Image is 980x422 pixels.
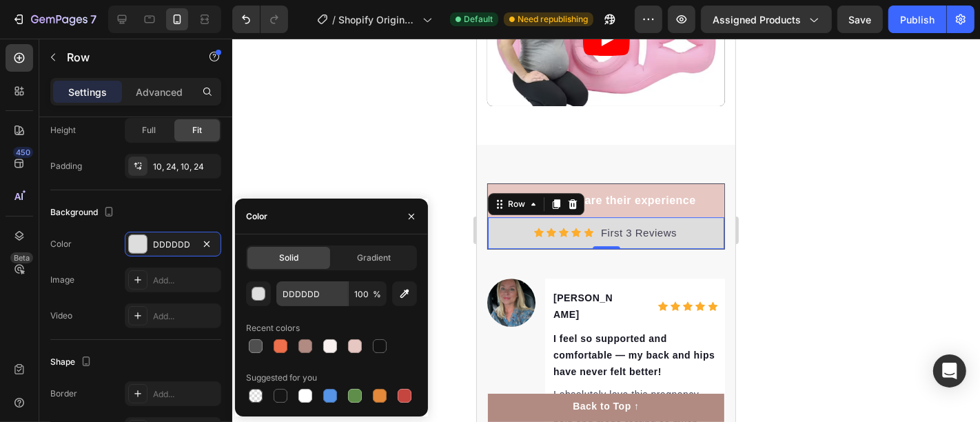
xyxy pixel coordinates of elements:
span: / [332,12,336,27]
span: Gradient [357,252,391,264]
div: Shape [50,353,94,372]
div: Padding [50,160,82,172]
span: Shopify Original Product Template [338,12,417,27]
button: Publish [888,6,946,33]
div: Add... [153,310,218,323]
div: 450 [13,147,33,158]
div: Border [50,388,77,400]
div: Add... [153,274,218,287]
span: Full [142,124,156,137]
img: 495611768014373769-19a9f43d-de65-4b03-8842-ad39a309b1c8.png [10,240,59,288]
div: Color [50,238,72,250]
input: Eg: FFFFFF [276,281,348,306]
span: Need republishing [518,13,588,26]
div: Image [50,274,74,286]
div: Publish [900,12,935,27]
div: Color [246,210,267,223]
div: Video [50,310,72,322]
p: 7 [90,11,96,28]
span: Default [464,13,493,26]
button: 7 [6,6,103,33]
div: Row [28,159,51,172]
div: Add... [153,388,218,401]
p: First 3 Reviews [124,187,200,203]
p: I absolutely love this pregnancy mattress! It has eased my back pain and made resting so much mor... [76,349,240,407]
p: [PERSON_NAME] [76,251,143,284]
p: Settings [68,85,107,99]
div: Height [50,124,76,137]
div: Suggested for you [246,372,317,384]
div: Beta [10,252,33,263]
p: Real moms share their experience [29,154,219,170]
button: Back to Top ↑ [11,355,247,383]
span: Fit [192,124,202,137]
span: Solid [279,252,298,264]
div: Recent colors [246,322,300,334]
button: Assigned Products [701,6,832,33]
div: Back to Top ↑ [96,361,162,375]
div: Background [50,203,117,222]
div: Undo/Redo [232,6,288,33]
button: Save [837,6,883,33]
span: % [373,288,381,301]
p: Row [67,49,184,66]
div: Open Intercom Messenger [933,354,966,388]
span: Assigned Products [713,12,801,27]
iframe: Design area [477,39,735,422]
div: 10, 24, 10, 24 [153,161,218,173]
div: DDDDDD [153,239,193,251]
p: Advanced [136,85,183,99]
span: Save [849,14,872,26]
p: I feel so supported and comfortable — my back and hips have never felt better! [76,292,240,341]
